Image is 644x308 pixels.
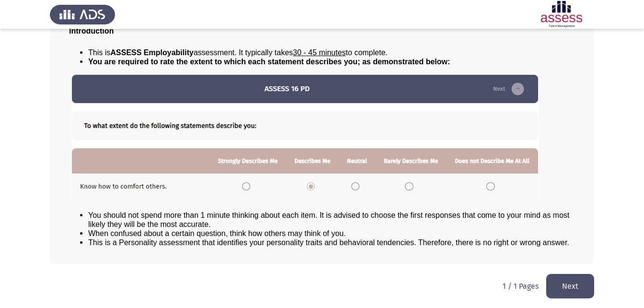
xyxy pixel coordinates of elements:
span: This is a Personality assessment that identifies your personality traits and behavioral tendencie... [88,238,569,247]
img: Assessment logo of ASSESS Employability - EBI [529,1,594,28]
u: 30 - 45 minutes [293,48,346,57]
span: You should not spend more than 1 minute thinking about each item. It is advised to choose the fir... [88,211,570,228]
p: 1 / 1 Pages [503,282,539,291]
img: Assess Talent Management logo [50,1,115,28]
span: Introduction [69,27,114,35]
b: ASSESS Employability [110,48,193,57]
span: You are required to rate the extent to which each statement describes you; as demonstrated below: [88,58,450,66]
span: When confused about a certain question, think how others may think of you. [88,229,346,237]
span: This is assessment. It typically takes to complete. [88,48,387,57]
button: load next page [546,274,594,298]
